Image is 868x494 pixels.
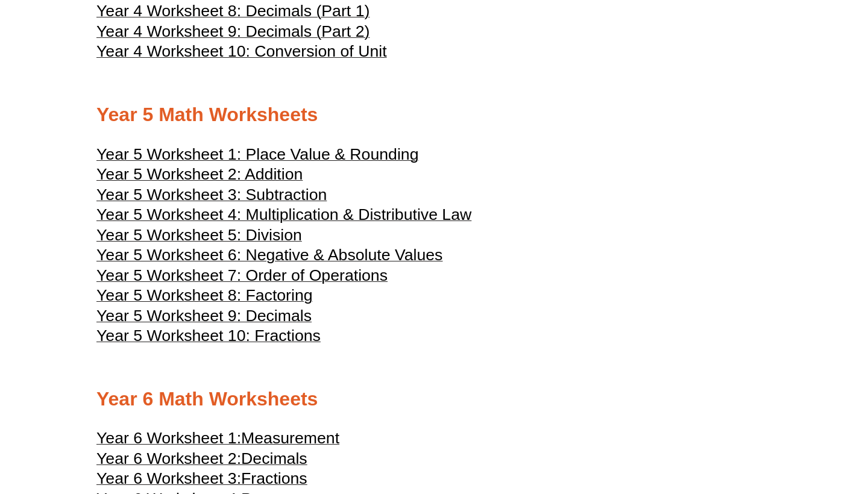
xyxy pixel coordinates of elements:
span: Year 5 Worksheet 3: Subtraction [96,186,327,204]
a: Year 5 Worksheet 10: Fractions [96,332,321,344]
a: Year 6 Worksheet 1:Measurement [96,434,339,446]
h2: Year 5 Math Worksheets [96,102,772,128]
span: Year 6 Worksheet 3: [96,469,241,487]
span: Fractions [241,469,307,487]
a: Year 5 Worksheet 1: Place Value & Rounding [96,151,418,163]
span: Year 6 Worksheet 2: [96,449,241,467]
a: Year 5 Worksheet 6: Negative & Absolute Values [96,251,442,263]
a: Year 4 Worksheet 10: Conversion of Unit [96,48,387,60]
span: Year 5 Worksheet 2: Addition [96,165,303,183]
a: Year 5 Worksheet 8: Factoring [96,292,313,304]
iframe: Chat Widget [661,358,868,494]
span: Year 5 Worksheet 6: Negative & Absolute Values [96,246,442,264]
span: Year 5 Worksheet 7: Order of Operations [96,266,388,284]
span: Year 4 Worksheet 9: Decimals (Part 2) [96,22,370,40]
a: Year 6 Worksheet 2:Decimals [96,455,307,467]
span: Year 5 Worksheet 9: Decimals [96,307,312,325]
a: Year 5 Worksheet 2: Addition [96,170,303,183]
a: Year 4 Worksheet 9: Decimals (Part 2) [96,28,370,40]
span: Year 5 Worksheet 4: Multiplication & Distributive Law [96,205,471,224]
a: Year 5 Worksheet 9: Decimals [96,312,312,324]
h2: Year 6 Math Worksheets [96,387,772,412]
a: Year 5 Worksheet 4: Multiplication & Distributive Law [96,211,471,223]
a: Year 5 Worksheet 3: Subtraction [96,191,327,203]
span: Year 4 Worksheet 10: Conversion of Unit [96,42,387,60]
a: Year 4 Worksheet 8: Decimals (Part 1) [96,7,370,19]
span: Year 5 Worksheet 1: Place Value & Rounding [96,145,418,163]
a: Year 5 Worksheet 7: Order of Operations [96,272,388,284]
span: Measurement [241,429,339,447]
a: Year 6 Worksheet 3:Fractions [96,475,307,487]
span: Year 5 Worksheet 5: Division [96,226,302,244]
span: Decimals [241,449,307,467]
span: Year 5 Worksheet 10: Fractions [96,327,321,345]
span: Year 4 Worksheet 8: Decimals (Part 1) [96,2,370,20]
span: Year 5 Worksheet 8: Factoring [96,286,313,304]
a: Year 5 Worksheet 5: Division [96,231,302,243]
span: Year 6 Worksheet 1: [96,429,241,447]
